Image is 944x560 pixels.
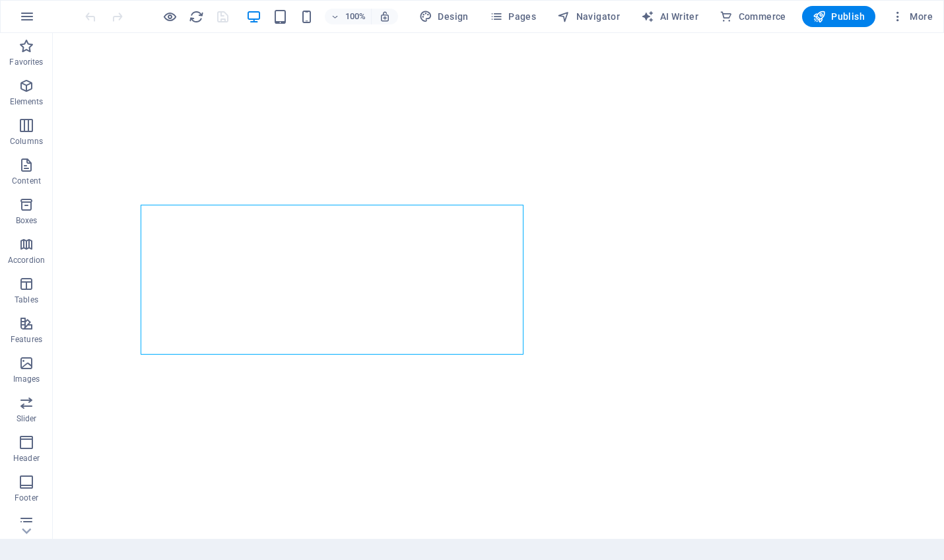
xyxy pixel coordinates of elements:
p: Features [11,334,42,345]
span: Navigator [557,10,620,23]
p: Tables [15,295,38,305]
button: More [886,6,938,27]
p: Images [13,374,40,384]
p: Columns [10,136,43,147]
button: reload [188,9,204,24]
p: Footer [15,493,38,503]
i: Reload page [189,9,204,24]
button: AI Writer [636,6,704,27]
span: AI Writer [641,10,698,23]
button: Pages [485,6,541,27]
p: Slider [17,413,37,424]
button: 100% [325,9,372,24]
p: Favorites [9,57,43,67]
span: Commerce [720,10,786,23]
span: Publish [813,10,865,23]
span: Design [419,10,469,23]
i: On resize automatically adjust zoom level to fit chosen device. [379,11,391,22]
p: Header [13,453,40,464]
button: Publish [802,6,875,27]
span: Pages [490,10,536,23]
p: Boxes [16,215,38,226]
button: Click here to leave preview mode and continue editing [162,9,178,24]
button: Commerce [714,6,792,27]
button: Design [414,6,474,27]
p: Elements [10,96,44,107]
h6: 100% [345,9,366,24]
div: Design (Ctrl+Alt+Y) [414,6,474,27]
p: Accordion [8,255,45,265]
button: Navigator [552,6,625,27]
span: More [891,10,933,23]
p: Content [12,176,41,186]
